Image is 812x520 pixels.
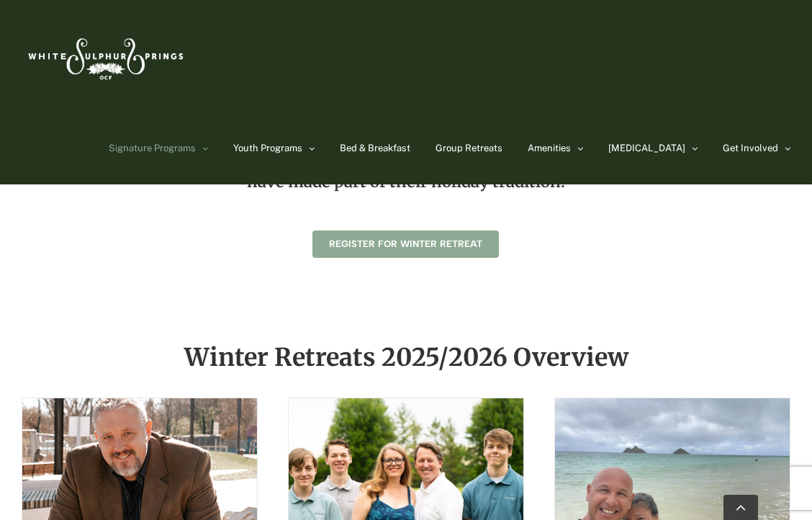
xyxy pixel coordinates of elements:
a: Get Involved [723,112,790,184]
a: Register for Winter Retreat [312,230,499,258]
img: White Sulphur Springs Logo [22,22,187,90]
span: Signature Programs [109,143,196,153]
a: Youth Programs [233,112,315,184]
h2: Winter Retreats 2025/2026 Overview [22,344,790,370]
a: [MEDICAL_DATA] [608,112,698,184]
span: [MEDICAL_DATA] [608,143,685,153]
span: Youth Programs [233,143,302,153]
span: Bed & Breakfast [340,143,410,153]
span: Register for Winter Retreat [329,238,482,250]
a: Group Retreats [436,112,502,184]
span: Group Retreats [436,143,502,153]
nav: Main Menu Sticky [109,112,790,184]
span: Amenities [528,143,571,153]
a: Amenities [528,112,583,184]
span: Get Involved [723,143,778,153]
a: Bed & Breakfast [340,112,410,184]
a: Signature Programs [109,112,208,184]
